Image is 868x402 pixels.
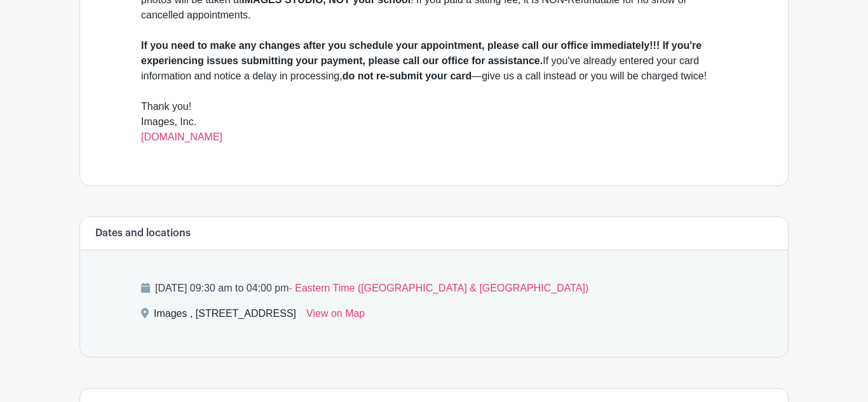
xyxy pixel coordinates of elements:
p: [DATE] 09:30 am to 04:00 pm [141,281,727,296]
h6: Dates and locations [95,227,191,239]
div: If you've already entered your card information and notice a delay in processing, —give us a call... [141,38,727,84]
span: - Eastern Time ([GEOGRAPHIC_DATA] & [GEOGRAPHIC_DATA]) [288,283,588,293]
div: Images , [STREET_ADDRESS] [154,306,296,326]
a: View on Map [306,306,365,326]
div: Images, Inc. [141,114,727,145]
a: [DOMAIN_NAME] [141,131,222,142]
strong: If you need to make any changes after you schedule your appointment, please call our office immed... [141,40,702,66]
div: Thank you! [141,99,727,114]
strong: do not re-submit your card [342,70,472,81]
